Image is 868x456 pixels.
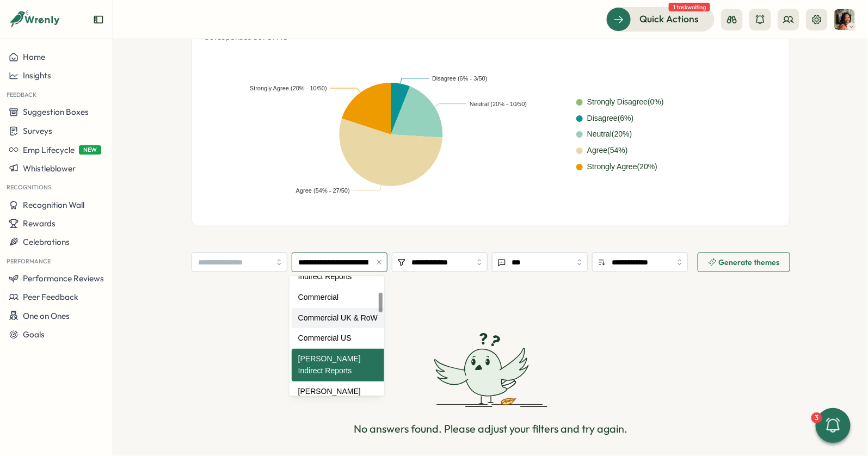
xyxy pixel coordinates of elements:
[719,258,780,266] span: Generate themes
[698,252,790,272] button: Generate themes
[587,96,664,108] div: Strongly Disagree ( 0 %)
[296,187,349,194] text: Agree (54% - 27/50)
[587,113,634,125] div: Disagree ( 6 %)
[587,161,657,173] div: Strongly Agree ( 20 %)
[93,14,104,25] button: Expand sidebar
[23,163,76,174] span: Whistleblower
[23,200,84,210] span: Recognition Wall
[587,128,632,140] div: Neutral ( 20 %)
[816,408,851,443] button: 3
[23,145,75,155] span: Emp Lifecycle
[669,3,710,11] span: 1 task waiting
[432,75,488,82] text: Disagree (6% - 3/50)
[292,308,390,329] div: Commercial UK & RoW
[292,287,390,308] div: Commercial
[354,421,627,437] p: No answers found. Please adjust your filters and try again.
[292,381,390,414] div: [PERSON_NAME] Indirect Reports
[23,107,89,117] span: Suggestion Boxes
[23,237,70,247] span: Celebrations
[639,12,699,26] span: Quick Actions
[606,7,715,31] button: Quick Actions
[249,85,327,91] text: Strongly Agree (20% - 10/50)
[470,101,527,107] text: Neutral (20% - 10/50)
[292,328,390,349] div: Commercial US
[23,311,70,321] span: One on Ones
[23,273,104,284] span: Performance Reviews
[23,52,45,62] span: Home
[23,126,52,136] span: Surveys
[587,145,628,157] div: Agree ( 54 %)
[23,70,51,81] span: Insights
[811,412,822,423] div: 3
[23,329,45,340] span: Goals
[834,9,855,30] img: Viveca Riley
[292,349,390,381] div: [PERSON_NAME] Indirect Reports
[23,218,56,229] span: Rewards
[79,145,101,155] span: NEW
[23,292,78,302] span: Peer Feedback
